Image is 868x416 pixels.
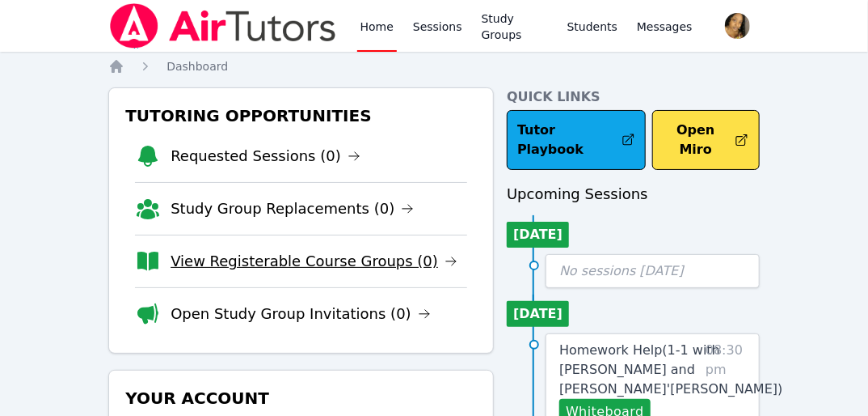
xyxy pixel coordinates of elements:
img: Air Tutors [108,3,337,49]
span: Messages [637,19,693,35]
h3: Your Account [122,384,480,413]
a: Homework Help(1-1 with [PERSON_NAME] and [PERSON_NAME]'[PERSON_NAME]) [559,341,782,399]
span: Dashboard [166,60,228,73]
li: [DATE] [507,301,569,327]
h3: Tutoring Opportunities [122,101,480,130]
li: [DATE] [507,222,569,248]
a: Dashboard [166,58,228,74]
a: View Registerable Course Groups (0) [171,250,457,273]
span: No sessions [DATE] [559,263,684,278]
nav: Breadcrumb [108,58,760,74]
a: Study Group Replacements (0) [171,197,414,220]
a: Open Study Group Invitations (0) [171,303,431,325]
a: Tutor Playbook [507,110,646,170]
h4: Quick Links [507,87,760,107]
button: Open Miro [652,110,759,170]
a: Requested Sessions (0) [171,145,360,168]
h3: Upcoming Sessions [507,183,760,206]
span: Homework Help ( 1-1 with [PERSON_NAME] and [PERSON_NAME]'[PERSON_NAME] ) [559,342,782,397]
